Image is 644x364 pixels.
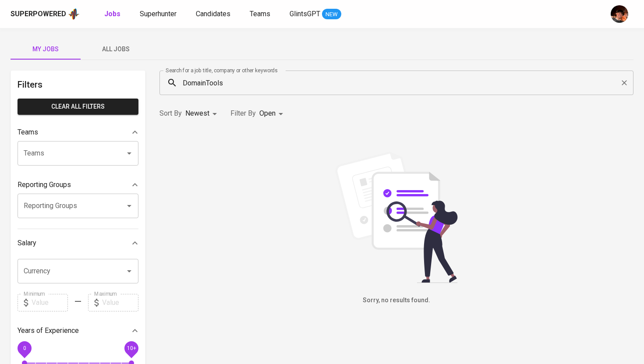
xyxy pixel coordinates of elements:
img: diemas@glints.com [611,5,628,23]
span: Candidates [196,10,230,18]
div: Years of Experience [18,322,138,339]
div: Reporting Groups [18,176,138,194]
input: Value [102,294,138,311]
p: Teams [18,127,38,138]
a: Superpoweredapp logo [11,7,80,21]
div: Newest [185,106,220,122]
span: Clear All filters [25,101,131,112]
span: NEW [322,10,341,19]
span: 10+ [127,345,136,351]
div: Open [259,106,286,122]
p: Filter By [230,108,256,119]
a: Candidates [196,9,232,20]
a: GlintsGPT NEW [290,9,341,20]
div: Salary [18,234,138,252]
p: Sort By [159,108,182,119]
b: Jobs [104,10,120,18]
a: Superhunter [140,9,178,20]
span: 0 [23,345,26,351]
a: Teams [250,9,272,20]
h6: Sorry, no results found. [159,296,633,305]
input: Value [32,294,68,311]
p: Salary [18,238,36,248]
p: Newest [185,108,209,119]
h6: Filters [18,78,138,92]
span: Open [259,109,276,117]
span: GlintsGPT [290,10,320,18]
button: Clear [618,77,630,89]
span: Teams [250,10,270,18]
button: Clear All filters [18,99,138,115]
button: Open [123,200,135,212]
button: Open [123,147,135,159]
span: All Jobs [86,44,145,55]
a: Jobs [104,9,122,20]
span: My Jobs [16,44,75,55]
button: Open [123,265,135,277]
div: Teams [18,124,138,141]
p: Reporting Groups [18,180,71,190]
p: Years of Experience [18,325,79,336]
div: Superpowered [11,9,66,19]
span: Superhunter [140,10,177,18]
img: app logo [68,7,80,21]
img: file_searching.svg [331,152,462,283]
